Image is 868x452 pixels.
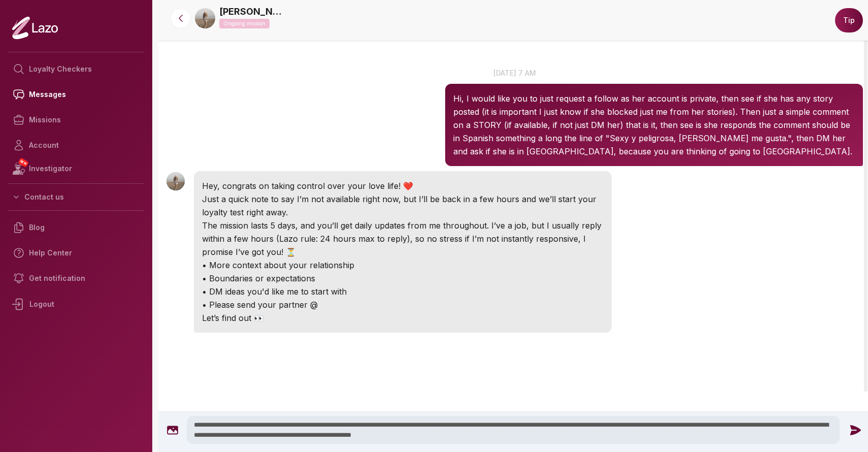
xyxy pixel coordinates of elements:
[8,215,144,240] a: Blog
[8,133,144,158] a: Account
[8,56,144,82] a: Loyalty Checkers
[453,92,855,158] p: Hi, I would like you to just request a follow as her account is private, then see if she has any ...
[202,259,604,272] p: • More context about your relationship
[18,157,29,168] span: NEW
[202,219,604,259] p: The mission lasts 5 days, and you’ll get daily updates from me throughout. I’ve a job, but I usua...
[202,179,604,192] p: Hey, congrats on taking control over your love life! ❤️
[219,19,270,28] p: Ongoing mission
[202,311,604,325] p: Let’s find out 👀
[8,240,144,266] a: Help Center
[219,5,285,19] a: [PERSON_NAME]
[202,192,604,219] p: Just a quick note to say I’m not available right now, but I’ll be back in a few hours and we’ll s...
[8,291,144,317] div: Logout
[202,285,604,298] p: • DM ideas you'd like me to start with
[8,188,144,206] button: Contact us
[202,298,604,311] p: • Please send your partner @
[8,266,144,291] a: Get notification
[8,158,144,179] a: NEWInvestigator
[195,8,215,28] img: b10d8b60-ea59-46b8-b99e-30469003c990
[202,272,604,285] p: • Boundaries or expectations
[835,8,863,33] button: Tip
[8,82,144,107] a: Messages
[8,107,144,133] a: Missions
[166,172,185,190] img: User avatar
